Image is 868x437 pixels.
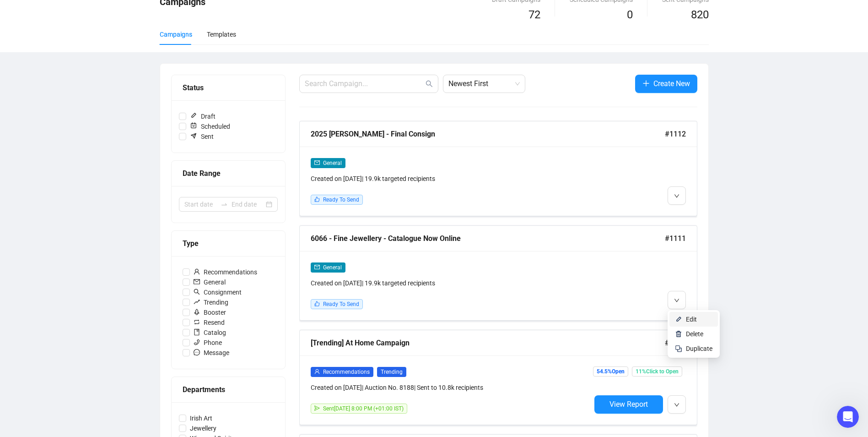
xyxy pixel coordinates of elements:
span: Delete [686,330,703,338]
span: Trending [190,297,232,307]
span: Sent [186,131,217,142]
span: like [314,301,320,306]
div: [Trending] At Home Campaign [311,337,665,349]
img: svg+xml;base64,PHN2ZyB4bWxucz0iaHR0cDovL3d3dy53My5vcmcvMjAwMC9zdmciIHdpZHRoPSIyNCIgaGVpZ2h0PSIyNC... [675,345,682,352]
span: Duplicate [686,345,712,352]
span: General [323,264,342,271]
span: Sent [DATE] 8:00 PM (+01:00 IST) [323,405,404,412]
span: Trending [377,367,406,377]
span: user [194,268,200,275]
div: Created on [DATE] | 19.9k targeted recipients [311,278,591,288]
span: rocket [194,309,200,315]
div: Templates [207,29,236,39]
div: Created on [DATE] | Auction No. 8188 | Sent to 10.8k recipients [311,382,591,393]
span: Recommendations [190,267,261,277]
span: 820 [691,8,709,21]
span: Newest First [448,75,520,93]
span: phone [194,339,200,345]
span: Scheduled [186,121,234,131]
a: 2025 [PERSON_NAME] - Final Consign#1112mailGeneralCreated on [DATE]| 19.9k targeted recipientslik... [299,121,697,216]
a: [Trending] At Home Campaign#1110userRecommendationsTrendingCreated on [DATE]| Auction No. 8188| S... [299,330,697,425]
span: down [674,193,679,199]
span: Jewellery [186,423,220,433]
input: Search Campaign... [305,78,424,89]
span: 11% Click to Open [632,366,682,377]
span: 72 [528,8,540,21]
span: Recommendations [323,369,370,375]
span: Phone [190,338,226,348]
input: End date [232,199,264,209]
span: send [314,405,320,411]
span: Ready To Send [323,301,359,307]
span: search [194,289,200,295]
span: General [323,160,342,166]
span: Booster [190,307,230,317]
span: down [674,298,679,303]
span: Irish Art [186,413,216,423]
div: Status [183,82,274,93]
span: rise [194,299,200,305]
div: Campaigns [160,29,192,39]
div: Date Range [183,168,274,179]
span: like [314,197,320,202]
span: swap-right [221,201,228,208]
span: mail [314,160,320,165]
iframe: Intercom live chat [837,406,859,428]
span: mail [314,264,320,270]
button: Create New [635,75,697,93]
div: Created on [DATE] | 19.9k targeted recipients [311,174,591,184]
span: #1112 [665,128,686,140]
span: Edit [686,316,697,323]
span: down [674,402,679,408]
span: to [221,201,228,208]
div: Departments [183,384,274,395]
span: General [190,277,229,287]
a: 6066 - Fine Jewellery - Catalogue Now Online#1111mailGeneralCreated on [DATE]| 19.9k targeted rec... [299,225,697,321]
div: Type [183,238,274,249]
input: Start date [184,199,217,209]
span: 54.5% Open [593,366,628,377]
span: Draft [186,111,219,121]
span: plus [642,80,650,87]
div: 6066 - Fine Jewellery - Catalogue Now Online [311,233,665,244]
span: search [426,80,433,87]
img: svg+xml;base64,PHN2ZyB4bWxucz0iaHR0cDovL3d3dy53My5vcmcvMjAwMC9zdmciIHhtbG5zOnhsaW5rPSJodHRwOi8vd3... [675,316,682,323]
span: Create New [653,78,690,89]
span: #1111 [665,233,686,244]
img: svg+xml;base64,PHN2ZyB4bWxucz0iaHR0cDovL3d3dy53My5vcmcvMjAwMC9zdmciIHhtbG5zOnhsaW5rPSJodHRwOi8vd3... [675,330,682,338]
span: Consignment [190,287,245,297]
div: 2025 [PERSON_NAME] - Final Consign [311,128,665,140]
span: mail [194,279,200,285]
span: 0 [627,8,633,21]
span: retweet [194,319,200,325]
span: user [314,369,320,374]
span: Catalog [190,328,230,338]
span: message [194,349,200,355]
span: Message [190,348,233,358]
span: Resend [190,317,228,328]
span: book [194,329,200,335]
span: Ready To Send [323,197,359,203]
span: #1110 [665,337,686,349]
span: View Report [609,400,648,409]
button: View Report [594,395,663,414]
